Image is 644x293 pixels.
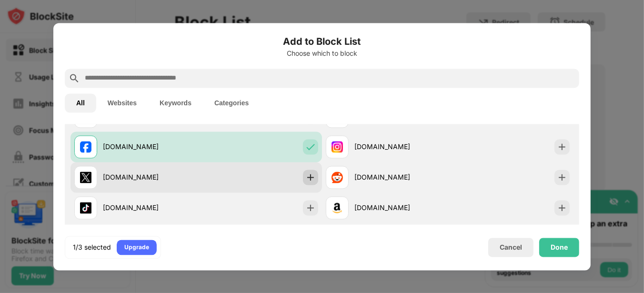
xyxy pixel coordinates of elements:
div: Upgrade [124,242,149,252]
div: [DOMAIN_NAME] [103,203,196,213]
button: Websites [96,93,148,112]
div: [DOMAIN_NAME] [103,142,196,152]
button: Keywords [148,93,203,112]
div: [DOMAIN_NAME] [354,142,448,152]
img: favicons [80,202,91,213]
div: 1/3 selected [73,242,111,252]
div: [DOMAIN_NAME] [354,203,448,213]
div: Choose which to block [65,50,579,57]
button: Categories [203,93,260,112]
h6: Add to Block List [65,34,579,49]
div: Done [551,243,568,251]
img: favicons [80,172,91,183]
button: All [65,93,96,112]
img: favicons [332,141,343,152]
img: favicons [332,172,343,183]
div: [DOMAIN_NAME] [103,172,196,182]
img: favicons [332,202,343,213]
div: Cancel [500,243,522,252]
img: search.svg [69,72,80,84]
div: [DOMAIN_NAME] [354,172,448,182]
img: favicons [80,141,91,152]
